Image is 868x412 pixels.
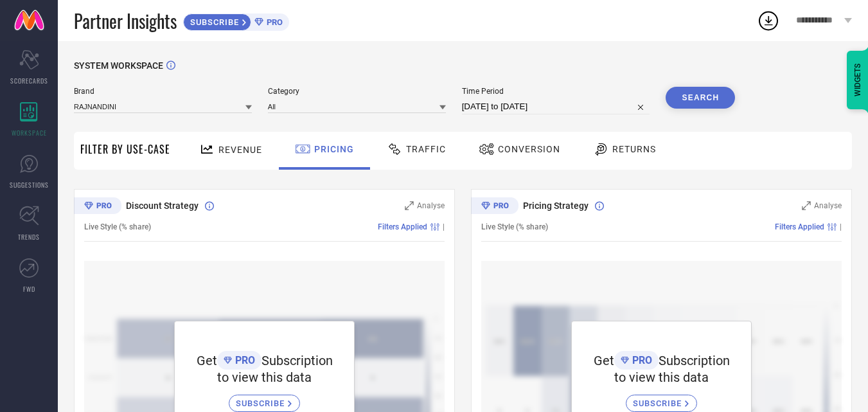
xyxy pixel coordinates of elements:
span: Live Style (% share) [481,222,548,231]
span: Get [197,353,217,368]
span: Returns [612,144,656,154]
span: to view this data [614,370,709,385]
svg: Zoom [405,201,414,210]
span: Conversion [498,144,560,154]
span: Time Period [462,87,650,96]
a: SUBSCRIBEPRO [183,10,289,31]
div: Premium [74,197,121,217]
span: SCORECARDS [10,76,48,85]
span: Filters Applied [775,222,824,231]
span: PRO [629,354,652,366]
span: Revenue [218,145,262,155]
span: PRO [263,17,283,27]
span: Filters Applied [378,222,427,231]
span: PRO [232,354,255,366]
span: Category [268,87,446,96]
span: SUBSCRIBE [184,17,242,27]
span: Live Style (% share) [84,222,151,231]
span: Partner Insights [74,8,177,34]
span: Pricing [314,144,354,154]
span: Analyse [417,201,445,210]
a: SUBSCRIBE [626,385,697,412]
span: TRENDS [18,232,40,242]
a: SUBSCRIBE [229,385,300,412]
span: SYSTEM WORKSPACE [74,60,163,71]
span: SUGGESTIONS [10,180,49,190]
span: | [840,222,842,231]
div: Premium [471,197,518,217]
span: SUBSCRIBE [236,399,288,408]
span: WORKSPACE [12,128,47,138]
span: FWD [23,284,35,294]
span: Get [594,353,614,368]
span: Brand [74,87,252,96]
span: Pricing Strategy [523,201,589,211]
span: SUBSCRIBE [633,399,685,408]
span: Filter By Use-Case [80,141,170,157]
svg: Zoom [802,201,811,210]
div: Open download list [757,9,780,32]
span: to view this data [217,370,312,385]
span: Subscription [659,353,730,368]
span: Traffic [406,144,446,154]
input: Select time period [462,99,650,114]
span: | [443,222,445,231]
button: Search [666,87,735,109]
span: Analyse [814,201,842,210]
span: Subscription [261,353,333,368]
span: Discount Strategy [126,201,199,211]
